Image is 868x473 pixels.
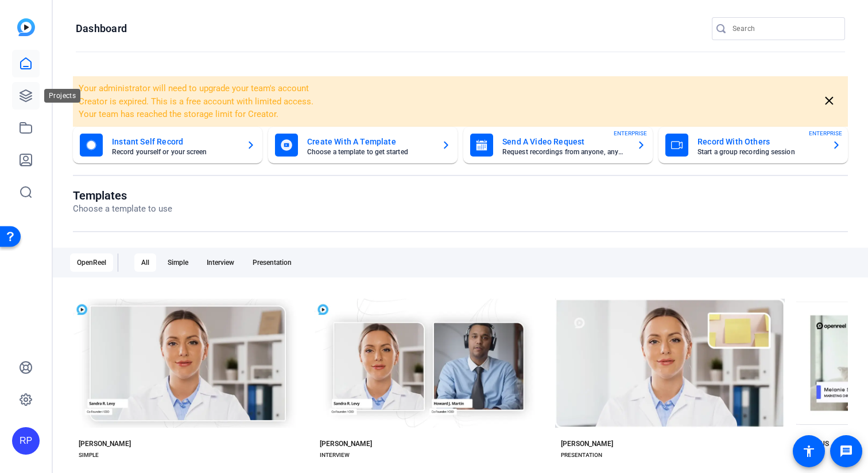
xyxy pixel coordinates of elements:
span: Your administrator will need to upgrade your team's account [79,83,309,93]
mat-card-title: Create With A Template [307,135,432,148]
h1: Dashboard [76,22,127,36]
mat-icon: message [839,444,853,458]
div: All [134,253,156,272]
div: [PERSON_NAME] [561,439,613,448]
mat-icon: accessibility [802,444,816,458]
mat-icon: close [822,94,836,108]
div: RP [12,427,40,455]
span: ENTERPRISE [614,129,647,138]
mat-card-title: Send A Video Request [502,135,627,148]
mat-card-title: Record With Others [697,135,823,148]
button: Create With A TemplateChoose a template to get started [268,127,458,163]
mat-card-subtitle: Start a group recording session [697,148,823,155]
div: OpenReel [70,253,113,272]
div: Interview [200,253,241,272]
img: blue-gradient.svg [17,18,35,36]
div: [PERSON_NAME] [320,439,372,448]
p: Choose a template to use [73,202,172,216]
button: Instant Self RecordRecord yourself or your screen [73,127,262,163]
div: Simple [161,253,195,272]
div: INTERVIEW [320,451,350,460]
mat-card-title: Instant Self Record [112,135,237,148]
button: Send A Video RequestRequest recordings from anyone, anywhereENTERPRISE [463,127,653,163]
div: SIMPLE [79,451,99,460]
button: Record With OthersStart a group recording sessionENTERPRISE [658,127,848,163]
div: Presentation [246,253,299,272]
h1: Templates [73,189,172,202]
mat-card-subtitle: Choose a template to get started [307,148,432,155]
div: Projects [44,89,80,103]
mat-card-subtitle: Record yourself or your screen [112,148,237,155]
input: Search [733,22,836,36]
li: Creator is expired. This is a free account with limited access. [79,95,699,108]
li: Your team has reached the storage limit for Creator. [79,108,699,121]
mat-card-subtitle: Request recordings from anyone, anywhere [502,148,627,155]
div: PRESENTATION [561,451,602,460]
span: ENTERPRISE [809,129,842,138]
div: [PERSON_NAME] [79,439,131,448]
